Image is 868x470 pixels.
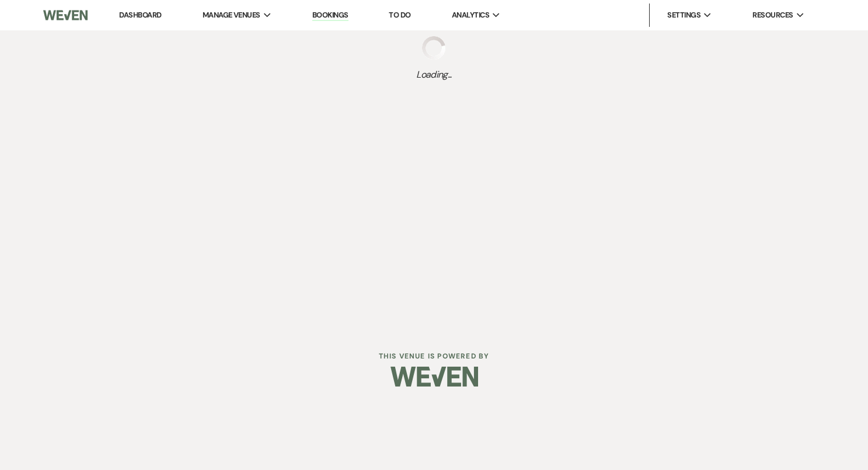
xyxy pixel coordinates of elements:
a: To Do [389,10,410,20]
a: Dashboard [119,10,161,20]
img: Weven Logo [43,3,87,27]
span: Manage Venues [203,9,260,21]
a: Bookings [312,10,348,21]
span: Analytics [452,9,489,21]
span: Resources [752,9,793,21]
span: Loading... [416,68,452,82]
img: Weven Logo [391,356,478,397]
span: Settings [667,9,700,21]
img: loading spinner [422,36,445,60]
